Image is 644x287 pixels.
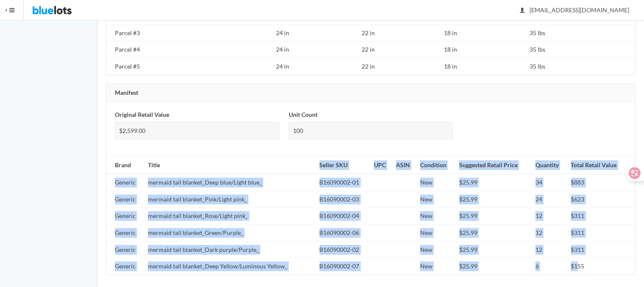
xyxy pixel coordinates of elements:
td: Parcel #3 [106,25,273,41]
td: Generic [106,258,145,275]
th: Total Retail Value [568,157,635,174]
th: Condition [417,157,455,174]
td: $311 [568,224,635,241]
td: 18 in [440,25,526,41]
div: 100 [289,122,453,140]
td: 34 [532,174,567,191]
td: 18 in [440,58,526,75]
th: Suggested Retail Price [456,157,532,174]
td: $25.99 [456,174,532,191]
td: B16090002-06 [316,224,371,241]
td: 22 in [358,58,441,75]
td: 35 lbs [526,58,635,75]
td: B16090002-04 [316,208,371,225]
td: mermaid tail blanket_Green/Purple_ [145,224,316,241]
td: New [417,241,455,258]
td: Generic [106,208,145,225]
td: 6 [532,258,567,275]
td: Generic [106,174,145,191]
td: $311 [568,241,635,258]
th: UPC [371,157,393,174]
td: $25.99 [456,191,532,208]
td: 18 in [440,41,526,58]
td: $25.99 [456,241,532,258]
td: 12 [532,208,567,225]
td: Parcel #5 [106,58,273,75]
th: Title [145,157,316,174]
td: 22 in [358,41,441,58]
td: 24 in [273,41,358,58]
th: ASIN [393,157,417,174]
td: 12 [532,241,567,258]
td: 24 in [273,25,358,41]
td: Generic [106,191,145,208]
td: mermaid tail blanket_Dark purple/Purple_ [145,241,316,258]
label: Original Retail Value [115,110,169,120]
label: Unit Count [289,110,318,120]
td: $311 [568,208,635,225]
td: B16090002-07 [316,258,371,275]
td: $25.99 [456,258,532,275]
td: 35 lbs [526,41,635,58]
td: mermaid tail blanket_Deep blue/Light blue_ [145,174,316,191]
td: Generic [106,241,145,258]
td: mermaid tail blanket_Rose/Light pink_ [145,208,316,225]
td: mermaid tail blanket_Deep Yellow/Luminous Yellow_ [145,258,316,275]
td: $623 [568,191,635,208]
td: B16090002-03 [316,191,371,208]
div: $2,599.00 [115,122,279,140]
td: 22 in [358,25,441,41]
td: New [417,174,455,191]
th: Quantity [532,157,567,174]
td: New [417,208,455,225]
td: New [417,258,455,275]
td: $25.99 [456,224,532,241]
th: Seller SKU [316,157,371,174]
td: $25.99 [456,208,532,225]
ion-icon: person [518,7,527,15]
td: $883 [568,174,635,191]
td: 24 [532,191,567,208]
td: New [417,224,455,241]
td: B16090002-01 [316,174,371,191]
td: 24 in [273,58,358,75]
td: 35 lbs [526,25,635,41]
td: 12 [532,224,567,241]
td: New [417,191,455,208]
td: Parcel #4 [106,41,273,58]
td: mermaid tail blanket_Pink/Light pink_ [145,191,316,208]
span: [EMAIL_ADDRESS][DOMAIN_NAME] [520,6,629,14]
td: Generic [106,224,145,241]
div: Manifest [106,84,635,102]
td: $155 [568,258,635,275]
th: Brand [106,157,145,174]
td: B16090002-02 [316,241,371,258]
